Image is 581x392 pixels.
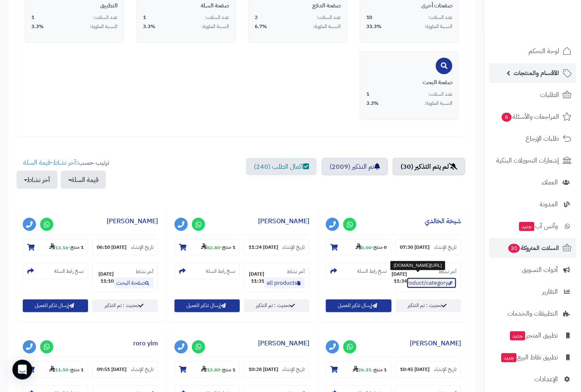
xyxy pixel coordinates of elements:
a: [PERSON_NAME] [258,339,309,349]
span: السلات المتروكة [507,242,559,254]
a: إشعارات التحويلات البنكية [489,151,576,170]
span: 33.3% [366,23,382,30]
button: إرسال تذكير للعميل [175,300,240,312]
a: وآتس آبجديد [489,216,576,236]
strong: 13.16 [49,244,68,251]
span: المدونة [540,198,558,210]
small: تاريخ الإنشاء [282,244,305,251]
div: التطبيق [31,2,117,10]
span: 10 [366,14,372,21]
a: لم يتم التذكير (30) [393,158,465,175]
strong: [DATE] 11:24 [249,244,278,251]
strong: [DATE] 07:30 [400,244,430,251]
span: عدد السلات: [93,14,117,21]
a: طلبات الإرجاع [489,129,576,149]
span: التطبيقات والخدمات [507,308,558,319]
strong: [DATE] 10:28 [249,366,278,373]
span: تطبيق نقاط البيع [500,352,558,363]
section: 0 منتج-0.00 [326,239,391,255]
a: all products [264,278,305,288]
strong: [DATE] 10:45 [400,366,430,373]
span: تطبيق المتجر [509,330,558,341]
a: العملاء [489,172,576,192]
div: [URL][DOMAIN_NAME] [390,261,445,270]
strong: 0.00 [356,244,372,251]
a: تحديث : تم التذكير [396,300,461,312]
strong: 26.31 [353,366,372,374]
a: آخر نشاط [53,158,76,168]
a: التقارير [489,282,576,302]
button: إرسال تذكير للعميل [326,300,391,312]
div: Open Intercom Messenger [12,360,32,380]
a: تم التذكير (2009) [322,158,388,175]
span: 6 [501,112,512,122]
a: قيمة السلة [23,158,50,168]
ul: ترتيب حسب: - [17,158,109,189]
small: نسخ رابط السلة [358,268,387,275]
small: آخر نشاط [439,268,457,275]
section: 1 منتج-11.50 [23,361,88,378]
span: إشعارات التحويلات البنكية [496,155,559,166]
a: roro yim [133,339,158,349]
span: 1 [31,14,34,21]
span: الأقسام والمنتجات [514,67,559,79]
small: تاريخ الإنشاء [131,244,153,251]
a: لوحة التحكم [489,41,576,61]
a: أدوات التسويق [489,260,576,280]
small: - [356,243,387,251]
strong: [DATE] 11:34 [392,271,407,285]
small: نسخ رابط السلة [206,268,235,275]
strong: [DATE] 11:31 [249,271,264,285]
a: [PERSON_NAME] [410,339,461,349]
strong: 13.80 [201,366,220,374]
small: تاريخ الإنشاء [282,366,305,373]
strong: 82.80 [201,244,220,251]
small: تاريخ الإنشاء [131,366,153,373]
small: تاريخ الإنشاء [434,244,457,251]
span: الطلبات [540,89,559,101]
strong: 11.50 [49,366,68,374]
small: آخر نشاط [136,268,153,275]
strong: 1 منتج [222,366,235,374]
small: - [49,243,84,251]
span: وآتس آب [518,220,558,232]
a: صفحة البحث [114,278,153,288]
section: 1 منتج-82.80 [175,239,240,255]
span: 3.3% [366,100,379,107]
strong: 1 منتج [222,244,235,251]
span: جديد [510,331,525,340]
span: جديد [501,353,516,362]
span: العملاء [542,177,558,188]
a: product/category [407,278,457,288]
span: 1 [143,14,146,21]
strong: 1 منتج [70,366,84,374]
a: الطلبات [489,85,576,105]
a: تطبيق نقاط البيعجديد [489,347,576,367]
a: تحديث : تم التذكير [244,300,309,312]
span: عدد السلات: [205,14,229,21]
button: آخر نشاط [17,171,57,189]
span: النسبة المئوية: [90,23,117,30]
span: 3.3% [31,23,44,30]
section: نسخ رابط السلة [175,263,240,279]
span: طلبات الإرجاع [526,133,559,144]
strong: 0 منتج [374,244,387,251]
span: عدد السلات: [428,14,452,21]
section: نسخ رابط السلة [326,263,391,279]
small: - [353,366,387,374]
div: صفحة الدفع [255,2,341,10]
a: المراجعات والأسئلة6 [489,107,576,127]
span: النسبة المئوية: [425,100,452,107]
button: إرسال تذكير للعميل [23,300,88,312]
div: صفحات أخرى [366,2,452,10]
span: النسبة المئوية: [201,23,229,30]
section: 1 منتج-13.16 [23,239,88,255]
strong: 1 منتج [70,244,84,251]
span: 3.3% [143,23,155,30]
span: النسبة المئوية: [313,23,341,30]
strong: [DATE] 11:10 [97,271,113,285]
a: المدونة [489,194,576,214]
strong: [DATE] 09:51 [97,366,127,373]
img: logo-2.png [525,6,573,24]
a: شيخة الخالدي [425,216,461,226]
